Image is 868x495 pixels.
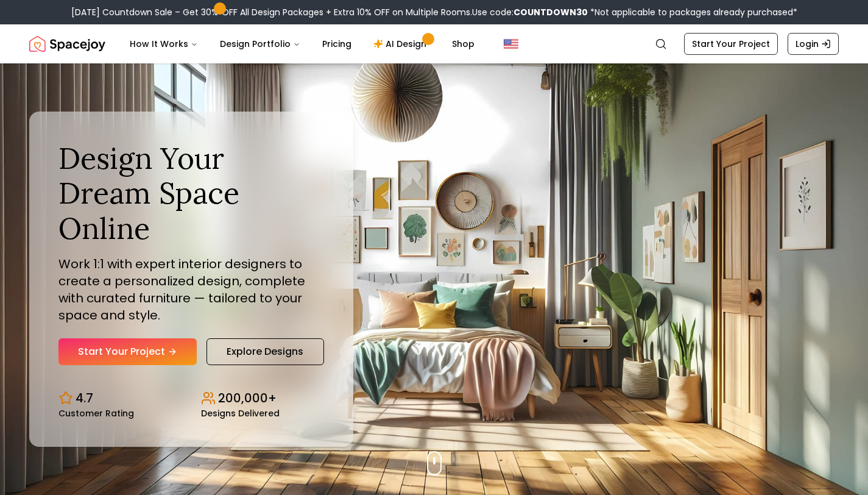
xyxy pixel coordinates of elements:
[364,32,440,56] a: AI Design
[58,409,134,418] small: Customer Rating
[120,32,484,56] nav: Main
[442,32,484,56] a: Shop
[513,6,588,18] b: COUNTDOWN30
[472,6,588,18] span: Use code:
[76,390,93,407] p: 4.7
[29,24,839,63] nav: Global
[58,255,324,324] p: Work 1:1 with expert interior designers to create a personalized design, complete with curated fu...
[206,338,324,365] a: Explore Designs
[218,390,277,407] p: 200,000+
[588,6,797,18] span: *Not applicable to packages already purchased*
[58,141,324,246] h1: Design Your Dream Space Online
[120,32,208,56] button: How It Works
[71,6,797,18] div: [DATE] Countdown Sale – Get 30% OFF All Design Packages + Extra 10% OFF on Multiple Rooms.
[210,32,310,56] button: Design Portfolio
[58,338,197,365] a: Start Your Project
[504,37,518,51] img: United States
[29,32,105,56] a: Spacejoy
[788,33,839,55] a: Login
[58,380,324,418] div: Design stats
[312,32,361,56] a: Pricing
[684,33,778,55] a: Start Your Project
[29,32,105,56] img: Spacejoy Logo
[201,409,280,418] small: Designs Delivered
